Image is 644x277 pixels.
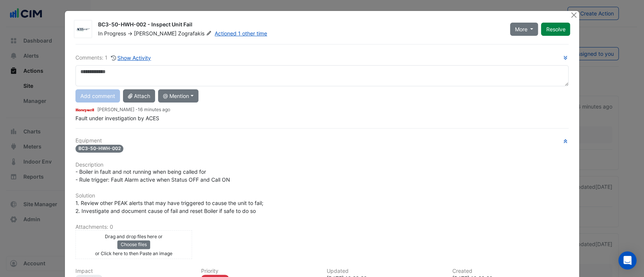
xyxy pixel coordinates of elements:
span: -> [128,30,132,37]
h6: Description [75,162,569,168]
span: In Progress [98,30,126,37]
div: Open Intercom Messenger [618,251,636,269]
button: More [510,23,538,36]
div: BC3-50-HWH-002 - Inspect Unit Fail [98,21,501,30]
img: ACES Air [74,26,92,33]
button: Attach [123,89,155,103]
button: Close [570,11,578,19]
h6: Updated [327,268,443,274]
button: Resolve [541,23,570,36]
button: Show Activity [111,54,152,62]
button: @ Mention [158,89,198,103]
h6: Equipment [75,138,569,144]
small: Drag and drop files here or [105,234,163,239]
small: or Click here to then Paste an image [95,251,172,256]
span: 1. Review other PEAK alerts that may have triggered to cause the unit to fail; 2. Investigate and... [75,200,265,214]
small: [PERSON_NAME] - [97,106,170,113]
a: Actioned 1 other time [215,30,267,37]
img: Honeywell [75,106,94,114]
span: [PERSON_NAME] [134,30,177,37]
h6: Attachments: 0 [75,224,569,230]
span: Zografakis [178,30,213,37]
button: Choose files [117,240,150,249]
h6: Solution [75,193,569,199]
span: BC3-50-HWH-002 [75,145,124,153]
span: Fault under investigation by ACES [75,115,159,121]
h6: Impact [75,268,192,274]
span: 2025-08-25 10:28:29 [138,107,170,112]
h6: Priority [201,268,318,274]
h6: Created [452,268,569,274]
div: Comments: 1 [75,54,152,62]
span: - Boiler in fault and not running when being called for - Rule trigger: Fault Alarm active when S... [75,168,230,183]
span: More [515,25,527,33]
